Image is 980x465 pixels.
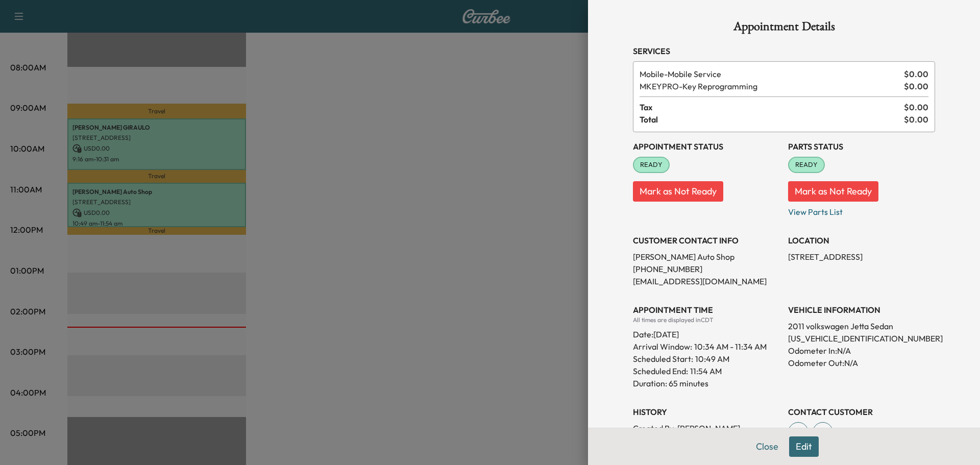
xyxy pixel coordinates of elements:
[633,20,935,37] h1: Appointment Details
[788,140,935,153] h3: Parts Status
[788,181,878,202] button: Mark as Not Ready
[633,422,780,434] p: Created By : [PERSON_NAME]
[633,45,935,57] h3: Services
[633,324,780,340] div: Date: [DATE]
[633,365,688,377] p: Scheduled End:
[690,365,722,377] p: 11:54 AM
[788,251,935,263] p: [STREET_ADDRESS]
[904,101,928,113] span: $ 0.00
[633,377,780,389] p: Duration: 65 minutes
[633,316,780,324] div: All times are displayed in CDT
[788,406,935,418] h3: CONTACT CUSTOMER
[788,304,935,316] h3: VEHICLE INFORMATION
[788,234,935,247] h3: LOCATION
[640,113,904,126] span: Total
[788,202,935,218] p: View Parts List
[904,80,928,92] span: $ 0.00
[633,406,780,418] h3: History
[788,345,935,357] p: Odometer In: N/A
[904,68,928,80] span: $ 0.00
[694,340,767,353] span: 10:34 AM - 11:34 AM
[904,113,928,126] span: $ 0.00
[640,101,904,113] span: Tax
[695,353,729,365] p: 10:49 AM
[633,340,780,353] p: Arrival Window:
[789,160,824,170] span: READY
[634,160,669,170] span: READY
[633,234,780,247] h3: CUSTOMER CONTACT INFO
[633,353,693,365] p: Scheduled Start:
[633,140,780,153] h3: Appointment Status
[789,436,819,457] button: Edit
[788,357,935,369] p: Odometer Out: N/A
[633,275,780,287] p: [EMAIL_ADDRESS][DOMAIN_NAME]
[633,251,780,263] p: [PERSON_NAME] Auto Shop
[788,332,935,345] p: [US_VEHICLE_IDENTIFICATION_NUMBER]
[640,80,900,92] span: Key Reprogramming
[640,68,900,80] span: Mobile Service
[788,320,935,332] p: 2011 volkswagen Jetta Sedan
[633,181,723,202] button: Mark as Not Ready
[749,436,785,457] button: Close
[633,263,780,275] p: [PHONE_NUMBER]
[633,304,780,316] h3: APPOINTMENT TIME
